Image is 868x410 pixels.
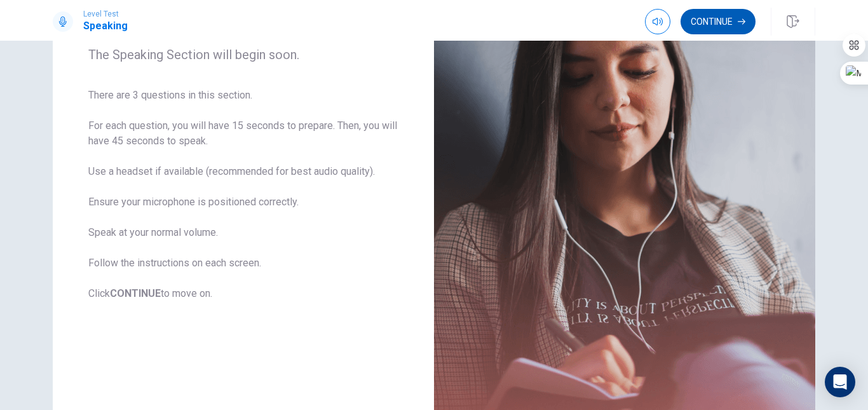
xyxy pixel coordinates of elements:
button: Continue [681,9,756,34]
span: There are 3 questions in this section. For each question, you will have 15 seconds to prepare. Th... [88,88,398,301]
span: Level Test [83,10,128,18]
h1: Speaking [83,18,128,34]
b: CONTINUE [110,287,161,299]
div: Open Intercom Messenger [825,367,855,397]
span: The Speaking Section will begin soon. [88,47,398,62]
